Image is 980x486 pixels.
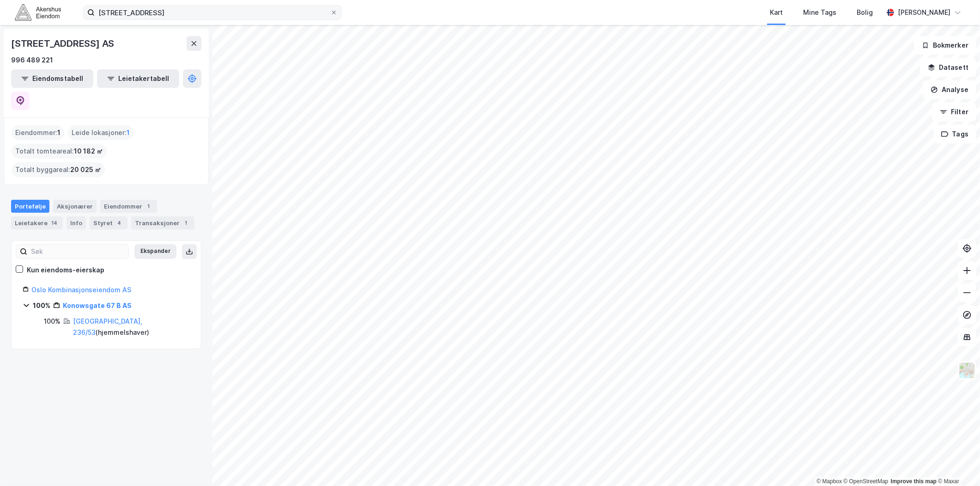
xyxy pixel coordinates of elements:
div: Kontrollprogram for chat [934,442,980,486]
div: 996 489 221 [11,55,53,66]
div: Info [67,216,86,229]
button: Eiendomstabell [11,69,93,88]
span: 1 [57,127,60,138]
img: Z [958,362,976,379]
a: Mapbox [817,478,842,485]
div: Leide lokasjoner : [68,125,133,140]
div: Totalt byggareal : [12,162,105,177]
button: Datasett [920,58,976,77]
div: Leietakere [11,216,63,229]
a: Konowsgate 67 B AS [63,301,132,309]
span: 10 182 ㎡ [74,146,103,157]
div: Styret [90,216,127,229]
div: 4 [115,218,124,228]
span: 20 025 ㎡ [70,164,101,175]
input: Søk [27,245,128,258]
button: Tags [933,125,976,143]
div: 14 [49,218,59,228]
a: [GEOGRAPHIC_DATA], 236/53 [73,317,142,336]
div: Aksjonærer [53,200,97,213]
div: Totalt tomteareal : [12,144,107,159]
div: [PERSON_NAME] [898,7,950,18]
span: 1 [127,127,130,138]
div: Kart [770,7,783,18]
div: Bolig [857,7,873,18]
a: Improve this map [891,478,937,485]
input: Søk på adresse, matrikkel, gårdeiere, leietakere eller personer [95,6,330,19]
a: OpenStreetMap [844,478,889,485]
div: Transaksjoner [131,216,194,229]
div: [STREET_ADDRESS] AS [11,36,116,51]
div: 1 [144,202,153,211]
div: 100% [44,316,60,327]
div: Kun eiendoms-eierskap [27,265,104,276]
a: Oslo Kombinasjonseiendom AS [31,286,131,294]
button: Analyse [923,80,976,99]
button: Bokmerker [914,36,976,55]
button: Ekspander [134,244,176,259]
div: 100% [33,300,50,311]
div: Portefølje [11,200,49,213]
div: ( hjemmelshaver ) [73,316,190,338]
button: Filter [932,103,976,121]
div: Mine Tags [803,7,836,18]
div: Eiendommer [100,200,157,213]
div: 1 [181,218,191,228]
iframe: Chat Widget [934,442,980,486]
div: Eiendommer : [12,125,64,140]
img: akershus-eiendom-logo.9091f326c980b4bce74ccdd9f866810c.svg [15,4,61,20]
button: Leietakertabell [97,69,179,88]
